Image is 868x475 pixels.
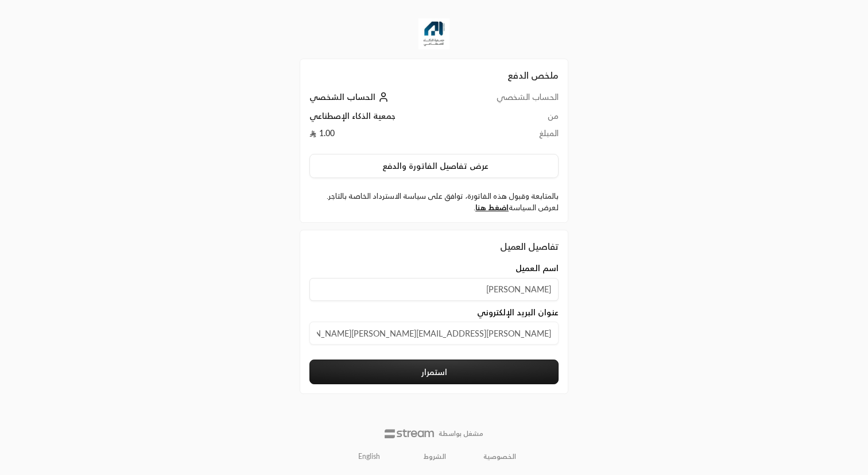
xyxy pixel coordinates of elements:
span: اسم العميل [516,262,559,274]
a: الحساب الشخصي [309,92,392,102]
img: Company Logo [418,18,449,49]
input: عنوان البريد الإلكتروني [309,322,559,345]
a: الشروط [424,452,446,461]
td: جمعية الذكاء الإصطناعي [309,110,454,128]
button: استمرار [309,360,559,384]
p: مشغل بواسطة [439,429,483,438]
td: المبلغ [454,128,559,145]
a: اضغط هنا [475,203,509,212]
a: English [352,447,386,466]
td: من [454,110,559,128]
button: عرض تفاصيل الفاتورة والدفع [309,154,559,178]
label: بالمتابعة وقبول هذه الفاتورة، توافق على سياسة الاسترداد الخاصة بالتاجر. لعرض السياسة . [309,191,559,213]
td: الحساب الشخصي [454,91,559,110]
h2: ملخص الدفع [309,68,559,82]
div: تفاصيل العميل [309,240,559,253]
a: الخصوصية [483,452,516,461]
span: عنوان البريد الإلكتروني [477,307,559,318]
input: اسم العميل [309,278,559,301]
td: 1.00 [309,128,454,145]
span: الحساب الشخصي [309,92,375,102]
